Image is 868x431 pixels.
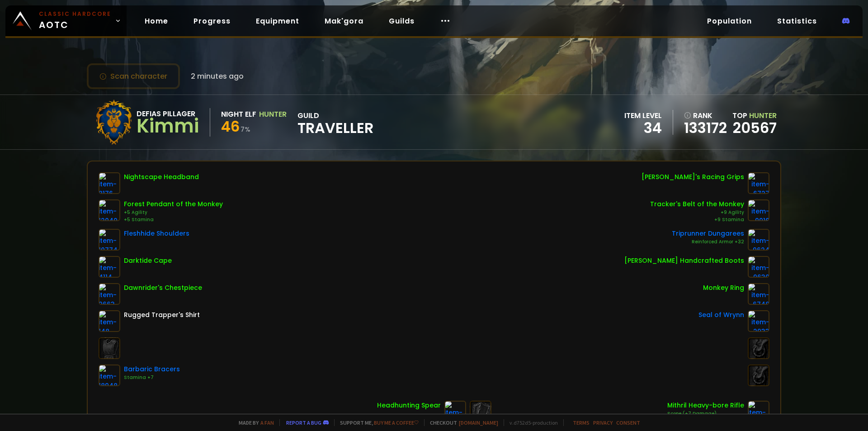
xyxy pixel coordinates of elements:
span: Traveller [297,121,373,135]
a: Consent [616,419,640,426]
img: item-10510 [748,401,769,422]
div: Mithril Heavy-bore Rifle [667,401,744,410]
a: [DOMAIN_NAME] [459,419,498,426]
a: Privacy [593,419,613,426]
div: Defias Pillager [137,108,199,119]
div: +9 Agility [650,209,744,216]
div: Headhunting Spear [377,401,441,410]
img: item-9916 [748,199,769,221]
img: item-9630 [748,256,769,278]
img: item-10774 [99,229,120,251]
span: AOTC [39,10,111,32]
img: item-8176 [99,172,120,194]
small: 7 % [241,125,250,134]
div: [PERSON_NAME] Handcrafted Boots [624,256,744,265]
div: Dawnrider's Chestpiece [124,283,202,293]
div: Tracker's Belt of the Monkey [650,199,744,209]
span: Support me, [334,419,419,426]
a: Buy me a coffee [374,419,419,426]
a: 133172 [684,121,727,135]
img: item-148 [99,310,120,332]
div: 34 [624,121,662,135]
a: Statistics [770,12,824,30]
a: Report a bug [286,419,321,426]
div: +5 Stamina [124,216,223,223]
small: Classic Hardcore [39,10,111,18]
img: item-6727 [748,172,769,194]
div: Rugged Trapper's Shirt [124,310,200,320]
div: Stamina +7 [124,374,180,381]
a: Guilds [382,12,422,30]
a: Terms [573,419,590,426]
div: guild [297,110,373,135]
img: item-9624 [748,229,769,251]
div: +5 Agility [124,209,223,216]
div: rank [684,110,727,121]
div: Hunter [259,109,287,120]
button: Scan character [87,63,180,89]
a: Home [137,12,175,30]
div: Monkey Ring [703,283,744,293]
img: item-1522 [444,401,466,422]
img: item-4114 [99,256,120,278]
div: Nightscape Headband [124,172,199,182]
span: 46 [221,116,240,137]
div: [PERSON_NAME]'s Racing Grips [642,172,744,182]
a: Classic HardcoreAOTC [5,5,127,36]
span: Checkout [424,419,498,426]
div: Triprunner Dungarees [672,229,744,238]
a: 20567 [733,118,777,138]
div: Darktide Cape [124,256,172,265]
div: +9 Stamina [650,216,744,223]
div: Reinforced Armor +32 [672,238,744,246]
img: item-9663 [99,283,120,305]
div: Top [732,110,777,121]
span: Hunter [749,110,777,121]
div: Seal of Wrynn [698,310,744,320]
div: Fleshhide Shoulders [124,229,189,238]
img: item-12040 [99,199,120,221]
a: Equipment [249,12,307,30]
img: item-2933 [748,310,769,332]
a: Population [700,12,759,30]
a: Mak'gora [317,12,371,30]
img: item-18948 [99,365,120,386]
span: Made by [233,419,274,426]
div: Forest Pendant of the Monkey [124,199,223,209]
div: Scope (+7 Damage) [667,410,744,417]
div: Kimmi [137,119,199,133]
div: item level [624,110,662,121]
span: 2 minutes ago [191,71,244,82]
div: Barbaric Bracers [124,365,180,374]
a: a fan [260,419,274,426]
a: Progress [186,12,238,30]
img: item-6748 [748,283,769,305]
span: v. d752d5 - production [504,419,558,426]
div: Night Elf [221,109,256,120]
